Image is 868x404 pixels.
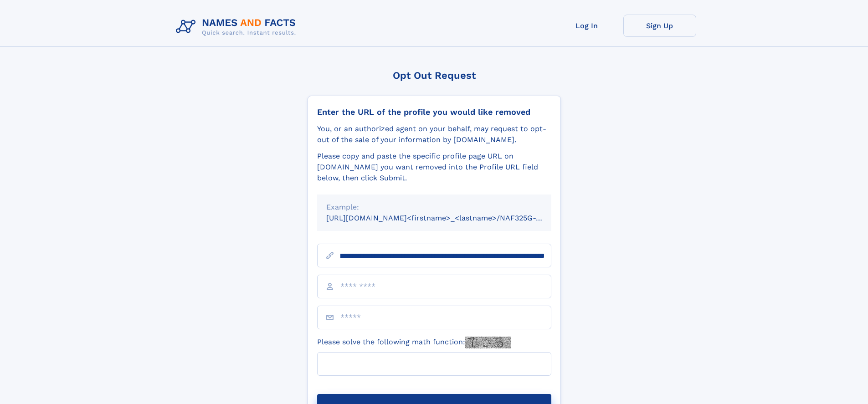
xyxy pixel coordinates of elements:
[550,15,623,37] a: Log In
[172,15,303,39] img: Logo Names and Facts
[317,107,551,117] div: Enter the URL of the profile you would like removed
[317,337,511,348] label: Please solve the following math function:
[317,151,551,184] div: Please copy and paste the specific profile page URL on [DOMAIN_NAME] you want removed into the Pr...
[326,214,569,222] small: [URL][DOMAIN_NAME]<firstname>_<lastname>/NAF325G-xxxxxxxx
[308,70,561,81] div: Opt Out Request
[326,202,542,213] div: Example:
[623,15,696,37] a: Sign Up
[317,123,551,145] div: You, or an authorized agent on your behalf, may request to opt-out of the sale of your informatio...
